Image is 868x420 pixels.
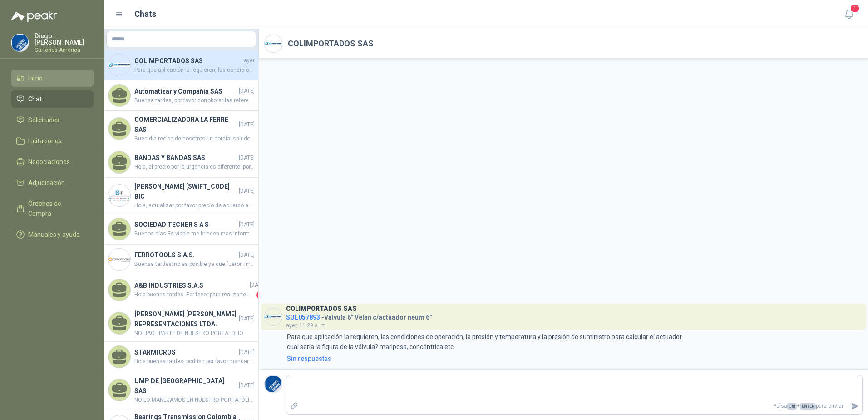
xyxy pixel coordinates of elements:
h4: Automatizar y Compañia SAS [134,86,237,96]
h4: [PERSON_NAME] [SWIFT_CODE] BIC [134,181,237,201]
span: Buenas tardes, por favor corroborar las referencias con la serie de la bobina que necesitan. para... [134,96,255,105]
img: Company Logo [265,375,282,393]
span: Ctrl [787,403,797,410]
a: Solicitudes [11,111,94,129]
a: Company Logo[PERSON_NAME] [SWIFT_CODE] BIC[DATE]Hola, actualizar por favor precio de acuerdo a lo... [104,178,258,214]
span: [DATE] [239,348,255,357]
span: Solicitudes [28,115,59,125]
span: [DATE] [239,187,255,195]
span: NO LO MANEJAMOS EN NUESTRO PORTAFOLIO DE PRODUCTOS [134,396,255,405]
a: COMERCIALIZADORA LA FERRE SAS[DATE]Buen día reciba de nosotros un cordial saludo, es un gusto par... [104,111,258,147]
span: Adjudicación [28,178,65,188]
h1: Chats [134,8,156,20]
span: ENTER [800,403,816,410]
button: Enviar [847,398,862,414]
a: Company LogoCOLIMPORTADOS SASayerPara que aplicación la requieren, las condiciones de operación, ... [104,50,258,80]
a: Negociaciones [11,153,94,170]
span: Negociaciones [28,157,70,167]
span: [DATE] [239,220,255,229]
p: Pulsa + para enviar [302,398,848,414]
span: Buen día reciba de nosotros un cordial saludo, es un gusto para nosotros atender su requerimiento... [134,135,255,143]
span: Hola buenas tardes, podrían por favor mandar especificaciones o imágenes del productor para poder... [134,357,255,366]
div: Sin respuestas [287,354,331,364]
span: Licitaciones [28,136,62,146]
span: Inicio [28,73,43,83]
span: Manuales y ayuda [28,230,80,240]
span: Buenos días Es viable me brinden mas informacion de este producto para asi poder ofertar. Dato de... [134,230,255,238]
span: NO HACE PARTE DE NUESTRO PORTAFOLIO [134,329,255,338]
h4: BANDAS Y BANDAS SAS [134,153,237,163]
a: Chat [11,90,94,108]
h4: SOCIEDAD TECNER S A S [134,220,237,230]
img: Company Logo [11,34,29,51]
img: Logo peakr [11,11,57,22]
img: Company Logo [108,54,130,76]
a: [PERSON_NAME] [PERSON_NAME] REPRESENTACIONES LTDA.[DATE]NO HACE PARTE DE NUESTRO PORTAFOLIO [104,305,258,342]
span: [DATE] [250,281,266,290]
span: Buenas tardes; no es posible ya que fueron importados. [134,260,255,269]
p: Diego [PERSON_NAME] [35,33,94,45]
span: [DATE] [239,251,255,260]
span: 1 [850,4,860,13]
a: UMP DE [GEOGRAPHIC_DATA] SAS[DATE]NO LO MANEJAMOS EN NUESTRO PORTAFOLIO DE PRODUCTOS [104,372,258,409]
img: Company Logo [108,249,130,270]
a: A&B INDUSTRIES S.A.S[DATE]Hola buenas tardes. Por favor para realizarte la cotización. Necesitan ... [104,275,258,305]
span: ayer [244,56,255,65]
a: Automatizar y Compañia SAS[DATE]Buenas tardes, por favor corroborar las referencias con la serie ... [104,80,258,111]
button: 1 [841,6,857,23]
span: [DATE] [239,315,255,323]
img: Company Logo [265,308,282,325]
h4: A&B INDUSTRIES S.A.S [134,280,248,290]
h3: COLIMPORTADOS SAS [286,306,357,311]
span: SOL057893 [286,314,320,321]
h2: COLIMPORTADOS SAS [288,37,374,50]
a: Licitaciones [11,132,94,150]
span: [DATE] [239,87,255,95]
p: Cartones America [35,47,94,53]
span: ayer, 11:29 a. m. [286,322,327,329]
label: Adjuntar archivos [286,398,302,414]
a: Sin respuestas [285,354,863,364]
h4: COMERCIALIZADORA LA FERRE SAS [134,115,237,135]
a: Company LogoFERROTOOLS S.A.S.[DATE]Buenas tardes; no es posible ya que fueron importados. [104,245,258,275]
span: Órdenes de Compra [28,199,85,219]
h4: - Valvula 6" Velan c/actuador neum 6" [286,311,432,320]
a: SOCIEDAD TECNER S A S[DATE]Buenos días Es viable me brinden mas informacion de este producto para... [104,214,258,245]
a: STARMICROS[DATE]Hola buenas tardes, podrían por favor mandar especificaciones o imágenes del prod... [104,342,258,372]
span: Hola buenas tardes. Por favor para realizarte la cotización. Necesitan la manguera para agua aire... [134,290,255,300]
span: Hola, el precio por la urgencia es diferente. por favor recotizar. [134,163,255,171]
a: Adjudicación [11,174,94,191]
h4: COLIMPORTADOS SAS [134,56,242,66]
h4: [PERSON_NAME] [PERSON_NAME] REPRESENTACIONES LTDA. [134,309,237,329]
span: [DATE] [239,381,255,390]
span: Chat [28,94,42,104]
span: 1 [256,290,266,300]
a: BANDAS Y BANDAS SAS[DATE]Hola, el precio por la urgencia es diferente. por favor recotizar. [104,147,258,178]
a: Órdenes de Compra [11,195,94,222]
img: Company Logo [108,185,130,206]
span: [DATE] [239,120,255,129]
span: Hola, actualizar por favor precio de acuerdo a lo acordado. 126 USD [134,201,255,210]
span: [DATE] [239,154,255,162]
span: Para que aplicación la requieren, las condiciones de operación, la presión y temperatura y la pre... [134,66,255,75]
img: Company Logo [265,35,282,52]
a: Inicio [11,70,94,87]
h4: FERROTOOLS S.A.S. [134,250,237,260]
a: Manuales y ayuda [11,226,94,243]
h4: UMP DE [GEOGRAPHIC_DATA] SAS [134,376,237,396]
h4: STARMICROS [134,347,237,357]
p: Para que aplicación la requieren, las condiciones de operación, la presión y temperatura y la pre... [287,332,683,352]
